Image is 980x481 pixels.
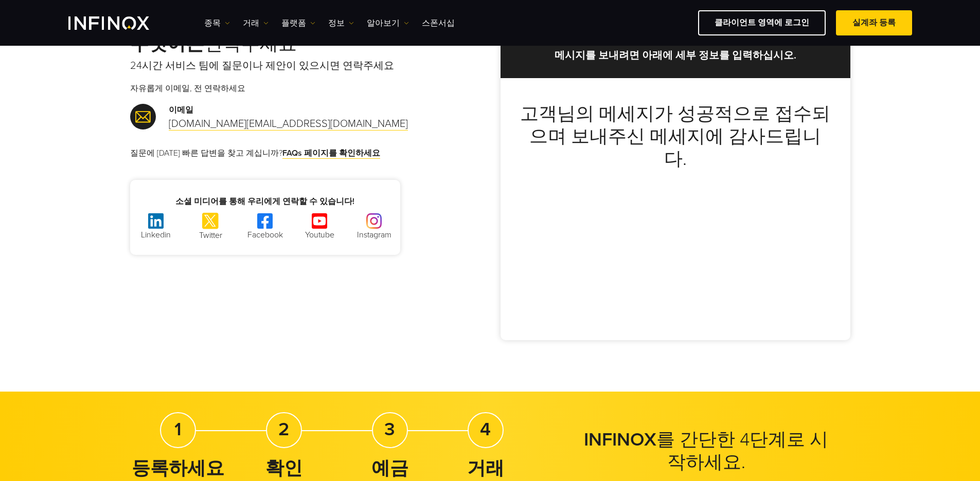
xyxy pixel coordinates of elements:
[243,17,269,29] a: 거래
[836,10,912,35] a: 실계좌 등록
[348,229,400,241] p: Instagram
[519,103,832,171] h3: 고객님의 메세지가 성공적으로 접수되으며 보내주신 메세지에 감사드립니다.
[130,229,182,241] p: Linkedin
[294,229,345,241] p: Youtube
[265,457,302,479] strong: 확인
[422,17,455,29] a: 스폰서십
[698,10,826,35] a: 클라이언트 영역에 로그인
[282,148,380,159] a: FAQs 페이지를 확인하세요
[130,82,490,95] p: 자유롭게 이메일, 전 연락하세요
[169,118,408,131] a: [DOMAIN_NAME][EMAIL_ADDRESS][DOMAIN_NAME]
[68,16,173,30] a: INFINOX Logo
[584,429,656,451] strong: INFINOX
[130,147,490,159] p: 질문에 [DATE] 빠른 답변을 찾고 계십니까?
[278,418,289,440] strong: 2
[384,418,395,440] strong: 3
[132,457,224,479] strong: 등록하세요
[480,418,491,440] strong: 4
[204,17,230,29] a: 종목
[371,457,408,479] strong: 예금
[239,229,291,241] p: Facebook
[328,17,354,29] a: 정보
[185,229,236,242] p: Twitter
[130,59,490,73] p: 24시간 서비스 팀에 질문이나 제안이 있으시면 연락주세요
[169,105,193,115] strong: 이메일
[281,17,315,29] a: 플랫폼
[467,457,504,479] strong: 거래
[367,17,409,29] a: 알아보기
[578,429,835,474] h2: 를 간단한 4단계로 시작하세요.
[555,49,796,62] strong: 메시지를 보내려면 아래에 세부 정보를 입력하십시오.
[174,418,182,440] strong: 1
[175,196,354,207] strong: 소셜 미디어를 통해 우리에게 연락할 수 있습니다!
